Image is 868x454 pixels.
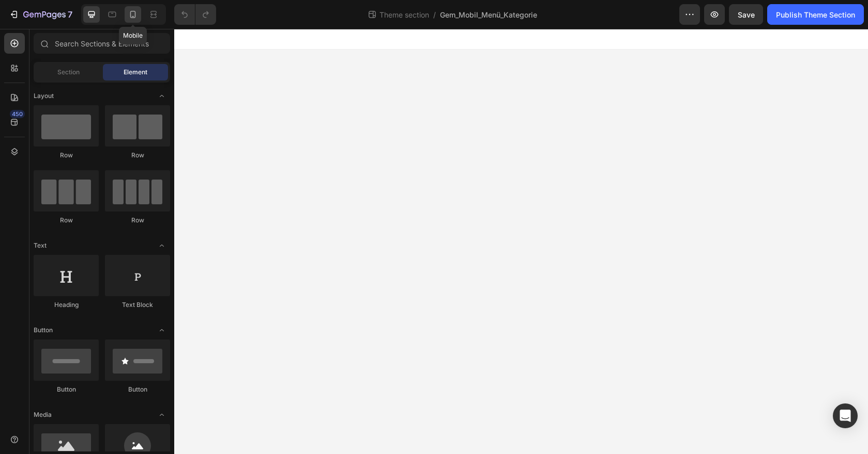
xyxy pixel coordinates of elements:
[34,151,99,160] div: Row
[433,9,436,20] span: /
[34,241,47,250] span: Text
[68,8,72,21] p: 7
[174,29,868,454] iframe: Design area
[105,300,170,310] div: Text Block
[34,385,99,394] div: Button
[729,4,763,25] button: Save
[154,88,170,104] span: Toggle open
[34,216,99,225] div: Row
[34,300,99,310] div: Heading
[833,403,858,428] div: Open Intercom Messenger
[105,385,170,394] div: Button
[154,237,170,254] span: Toggle open
[105,216,170,225] div: Row
[154,322,170,338] span: Toggle open
[377,9,431,20] span: Theme section
[34,91,54,101] span: Layout
[174,4,216,25] div: Undo/Redo
[4,4,77,25] button: 7
[738,10,755,19] span: Save
[105,151,170,160] div: Row
[10,110,25,118] div: 450
[767,4,864,25] button: Publish Theme Section
[57,68,80,77] span: Section
[34,410,52,419] span: Media
[440,9,537,20] span: Gem_Mobil_Menü_Kategorie
[34,33,170,54] input: Search Sections & Elements
[124,68,147,77] span: Element
[34,326,53,335] span: Button
[776,9,855,20] div: Publish Theme Section
[154,407,170,423] span: Toggle open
